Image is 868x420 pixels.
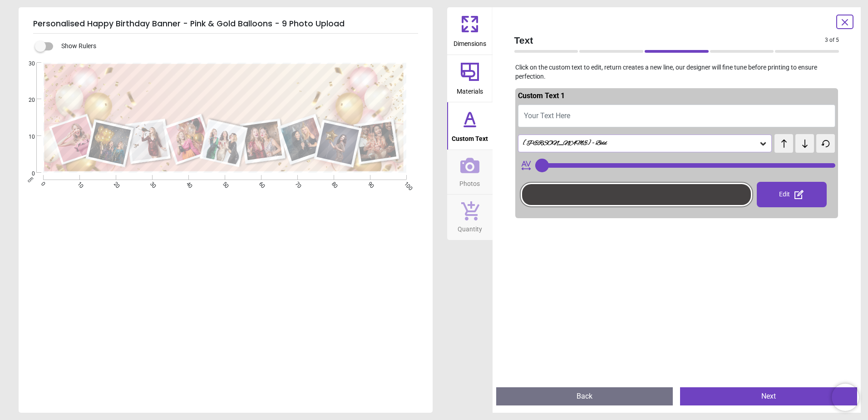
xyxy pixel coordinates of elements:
[40,41,433,52] div: Show Rulers
[518,91,565,100] span: Custom Text 1
[522,140,759,147] div: [PERSON_NAME] - Bold
[447,195,493,240] button: Quantity
[452,130,488,144] span: Custom Text
[447,150,493,195] button: Photos
[447,102,493,150] button: Custom Text
[680,387,857,405] button: Next
[458,220,482,234] span: Quantity
[757,182,827,207] div: Edit
[496,387,673,405] button: Back
[33,15,418,34] h5: Personalised Happy Birthday Banner - Pink & Gold Balloons - 9 Photo Upload
[459,175,480,189] span: Photos
[18,133,35,141] span: 10
[514,34,825,47] span: Text
[454,35,486,49] span: Dimensions
[825,36,839,44] span: 3 of 5
[507,63,847,81] p: Click on the custom text to edit, return creates a new line, our designer will fine tune before p...
[524,111,570,120] span: Your Text Here
[18,60,35,68] span: 30
[447,55,493,102] button: Materials
[447,7,493,55] button: Dimensions
[518,105,836,127] button: Your Text Here
[18,170,35,178] span: 0
[832,384,859,411] iframe: Brevo live chat
[18,96,35,104] span: 20
[457,83,483,96] span: Materials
